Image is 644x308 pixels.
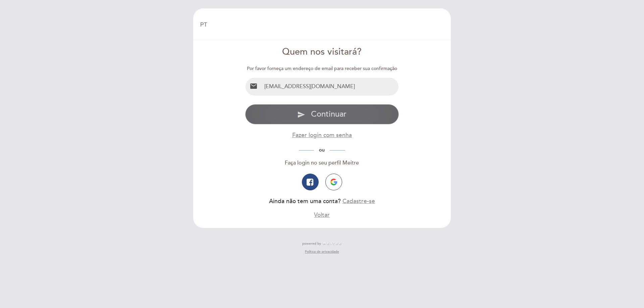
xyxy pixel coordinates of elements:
span: Ainda não tem uma conta? [269,198,341,205]
a: Política de privacidade [305,249,339,254]
button: send Continuar [245,104,399,124]
div: Por favor forneça um endereço de email para receber sua confirmação [245,65,399,72]
span: Continuar [311,109,346,119]
i: send [297,111,305,119]
button: Cadastre-se [342,197,375,205]
button: Voltar [314,211,330,219]
a: powered by [302,241,342,246]
i: email [250,82,258,90]
img: icon-google.png [330,179,337,185]
span: ou [314,147,330,153]
input: Email [262,78,399,96]
span: powered by [302,241,321,246]
div: Faça login no seu perfil Meitre [245,159,399,167]
div: Quem nos visitará? [245,46,399,59]
button: Fazer login com senha [292,131,352,139]
img: MEITRE [323,242,342,245]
